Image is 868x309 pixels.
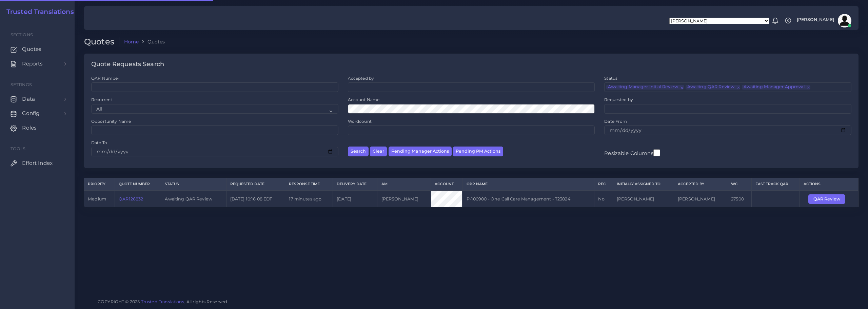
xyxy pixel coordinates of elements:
[370,147,387,156] button: Clear
[98,298,228,305] span: COPYRIGHT © 2025
[91,61,164,68] h4: Quote Requests Search
[84,178,115,191] th: Priority
[5,92,70,106] a: Data
[462,191,594,207] td: P-100900 - One Call Care Management - T23824
[808,196,850,201] a: QAR Review
[11,82,32,87] span: Settings
[184,298,228,305] span: , All rights Reserved
[742,85,810,90] li: Awaiting Manager Approval
[348,97,380,102] label: Account Name
[613,191,674,207] td: [PERSON_NAME]
[11,146,26,151] span: Tools
[348,75,374,81] label: Accepted by
[604,75,617,81] label: Status
[91,75,119,81] label: QAR Number
[431,178,462,191] th: Account
[333,178,377,191] th: Delivery Date
[11,32,33,37] span: Sections
[226,191,285,207] td: [DATE] 10:16:08 EDT
[22,60,43,67] span: Reports
[453,147,503,156] button: Pending PM Actions
[226,178,285,191] th: Requested Date
[606,85,684,90] li: Awaiting Manager Initial Review
[91,97,112,102] label: Recurrent
[653,149,660,157] input: Resizable Columns
[604,118,627,124] label: Date From
[594,178,613,191] th: REC
[22,45,41,53] span: Quotes
[594,191,613,207] td: No
[377,191,431,207] td: [PERSON_NAME]
[2,8,74,16] a: Trusted Translations
[462,178,594,191] th: Opp Name
[727,191,751,207] td: 27500
[161,191,226,207] td: Awaiting QAR Review
[91,140,107,146] label: Date To
[91,118,131,124] label: Opportunity Name
[5,121,70,135] a: Roles
[124,38,139,45] a: Home
[686,85,741,90] li: Awaiting QAR Review
[139,38,165,45] li: Quotes
[88,196,106,201] span: medium
[348,147,369,156] button: Search
[389,147,452,156] button: Pending Manager Actions
[838,14,851,27] img: avatar
[604,149,660,157] label: Resizable Columns
[377,178,431,191] th: AM
[115,178,161,191] th: Quote Number
[793,14,854,27] a: [PERSON_NAME]avatar
[22,159,53,167] span: Effort Index
[119,196,143,201] a: QAR126832
[800,178,859,191] th: Actions
[808,194,845,204] button: QAR Review
[797,18,834,22] span: [PERSON_NAME]
[161,178,226,191] th: Status
[613,178,674,191] th: Initially Assigned to
[22,124,37,132] span: Roles
[348,118,372,124] label: Wordcount
[674,191,727,207] td: [PERSON_NAME]
[285,191,333,207] td: 17 minutes ago
[333,191,377,207] td: [DATE]
[84,37,119,47] h2: Quotes
[5,156,70,170] a: Effort Index
[5,57,70,71] a: Reports
[5,42,70,56] a: Quotes
[674,178,727,191] th: Accepted by
[285,178,333,191] th: Response Time
[22,95,35,103] span: Data
[5,106,70,120] a: Config
[141,299,184,304] a: Trusted Translations
[604,97,633,102] label: Requested by
[22,110,40,117] span: Config
[727,178,751,191] th: WC
[752,178,800,191] th: Fast Track QAR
